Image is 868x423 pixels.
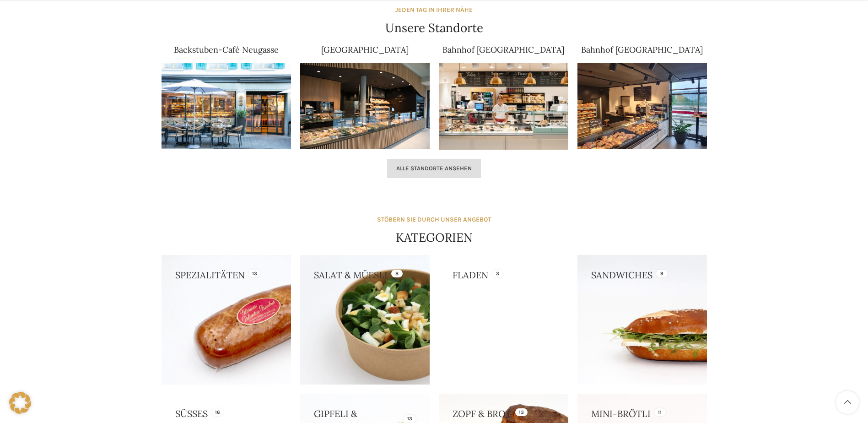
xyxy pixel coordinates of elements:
a: Bahnhof [GEOGRAPHIC_DATA] [581,44,703,55]
a: Bahnhof [GEOGRAPHIC_DATA] [442,44,564,55]
h4: Unsere Standorte [385,20,483,36]
div: JEDEN TAG IN IHRER NÄHE [395,5,473,15]
span: Alle Standorte ansehen [396,165,472,172]
a: Backstuben-Café Neugasse [174,44,279,55]
h4: KATEGORIEN [396,229,473,246]
a: Alle Standorte ansehen [387,159,481,178]
a: [GEOGRAPHIC_DATA] [321,44,409,55]
a: Scroll to top button [836,391,859,414]
div: STÖBERN SIE DURCH UNSER ANGEBOT [377,215,491,225]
